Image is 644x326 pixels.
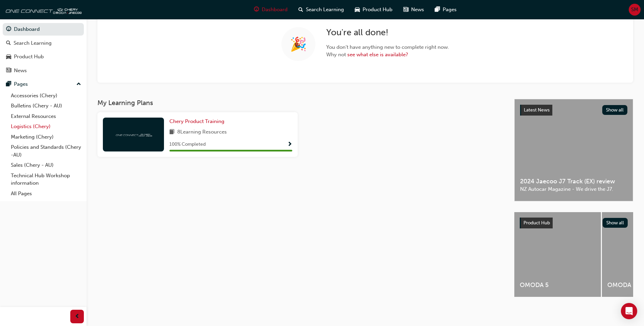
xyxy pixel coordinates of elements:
[169,141,206,148] span: 100 % Completed
[287,140,292,149] button: Show Progress
[97,99,503,107] h3: My Learning Plans
[8,90,84,101] a: Accessories (Chery)
[411,6,424,14] span: News
[347,52,408,58] a: see what else is available?
[524,107,550,113] span: Latest News
[8,101,84,111] a: Bulletins (Chery - AU)
[3,22,84,78] button: DashboardSearch LearningProduct HubNews
[3,78,84,90] button: Pages
[403,5,408,14] span: news-icon
[326,51,449,59] span: Why not
[355,5,360,14] span: car-icon
[8,121,84,132] a: Logistics (Chery)
[398,3,429,17] a: news-iconNews
[6,26,11,33] span: guage-icon
[76,80,81,89] span: up-icon
[520,185,627,193] span: NZ Autocar Magazine - We drive the J7.
[3,64,84,77] a: News
[3,37,84,49] a: Search Learning
[443,6,457,14] span: Pages
[429,3,462,17] a: pages-iconPages
[514,212,601,297] a: OMODA 5
[523,220,550,226] span: Product Hub
[14,39,52,47] div: Search Learning
[6,68,11,74] span: news-icon
[3,3,81,16] img: oneconnect
[8,188,84,199] a: All Pages
[349,3,398,17] a: car-iconProduct Hub
[326,27,449,38] h2: You're all done!
[169,118,227,125] a: Chery Product Training
[6,54,11,60] span: car-icon
[8,170,84,188] a: Technical Hub Workshop information
[3,50,84,63] a: Product Hub
[249,3,293,17] a: guage-iconDashboard
[629,4,641,16] button: SM
[6,81,11,87] span: pages-icon
[169,128,174,137] span: book-icon
[287,142,292,148] span: Show Progress
[8,111,84,122] a: External Resources
[169,118,224,124] span: Chery Product Training
[3,23,84,36] a: Dashboard
[621,303,637,319] div: Open Intercom Messenger
[177,128,227,137] span: 8 Learning Resources
[14,80,28,88] div: Pages
[75,312,80,321] span: prev-icon
[290,40,307,48] span: 🎉
[298,5,303,14] span: search-icon
[8,142,84,160] a: Policies and Standards (Chery -AU)
[8,132,84,142] a: Marketing (Chery)
[602,105,628,115] button: Show all
[520,178,627,185] span: 2024 Jaecoo J7 Track (EX) review
[293,3,349,17] a: search-iconSearch Learning
[514,99,633,201] a: Latest NewsShow all2024 Jaecoo J7 Track (EX) reviewNZ Autocar Magazine - We drive the J7.
[435,5,440,14] span: pages-icon
[326,43,449,51] span: You don't have anything new to complete right now.
[603,218,628,228] button: Show all
[520,281,595,289] span: OMODA 5
[14,53,44,61] div: Product Hub
[254,5,259,14] span: guage-icon
[8,160,84,170] a: Sales (Chery - AU)
[14,67,27,75] div: News
[520,105,627,116] a: Latest NewsShow all
[306,6,344,14] span: Search Learning
[115,131,152,138] img: oneconnect
[520,218,628,228] a: Product HubShow all
[631,6,638,14] span: SM
[363,6,392,14] span: Product Hub
[262,6,288,14] span: Dashboard
[6,40,11,46] span: search-icon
